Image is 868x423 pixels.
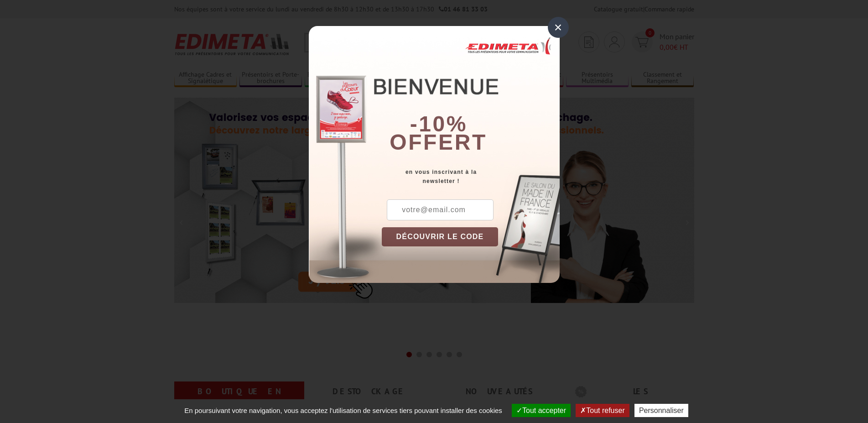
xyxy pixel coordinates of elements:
[410,112,468,136] b: -10%
[634,404,688,417] button: Personnaliser (fenêtre modale)
[382,227,499,246] button: DÉCOUVRIR LE CODE
[180,407,507,414] span: En poursuivant votre navigation, vous acceptez l'utilisation de services tiers pouvant installer ...
[382,167,560,186] div: en vous inscrivant à la newsletter !
[576,404,629,417] button: Tout refuser
[387,199,494,220] input: votre@email.com
[548,17,569,38] div: ×
[390,130,487,154] font: offert
[512,404,571,417] button: Tout accepter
